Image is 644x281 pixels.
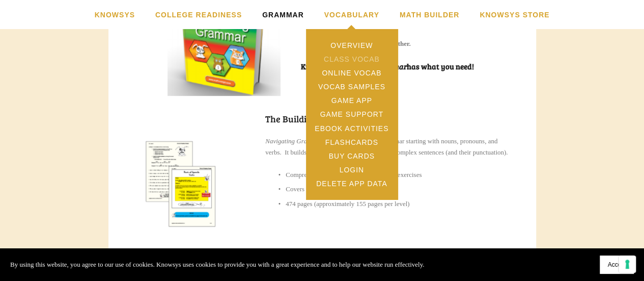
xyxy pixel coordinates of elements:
[600,256,634,274] button: Accept
[10,259,424,270] p: By using this website, you agree to our use of cookies. Knowsys uses cookies to provide you with ...
[306,149,398,163] a: Buy Cards
[306,80,398,93] a: Vocab Samples
[265,137,322,145] em: Navigating Grammar
[135,113,248,227] img: Grammar sample verbs page-02.png
[265,136,509,158] p: contains a systematic grammar starting with nouns, pronouns, and verbs. It builds in complexity t...
[286,198,509,210] p: 474 pages (approximately 155 pages per level)
[306,66,398,80] a: Online Vocab
[306,135,398,149] a: Flashcards
[306,52,398,66] a: Class Vocab
[286,169,509,181] p: Comprehensive instruction, example, and exercises
[265,113,509,124] h2: The Building Blocks of English
[306,108,398,121] a: Game Support
[306,177,398,191] a: Delete App Data
[607,261,626,268] span: Accept
[286,184,509,195] p: Covers the [US_STATE] grammar TEKS
[306,94,398,108] a: Game App
[306,38,398,52] a: Overview
[306,163,398,177] a: Login
[306,121,398,135] a: eBook Activities
[301,61,473,71] strong: Knowsys has what you need!
[619,256,636,273] button: Your consent preferences for tracking technologies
